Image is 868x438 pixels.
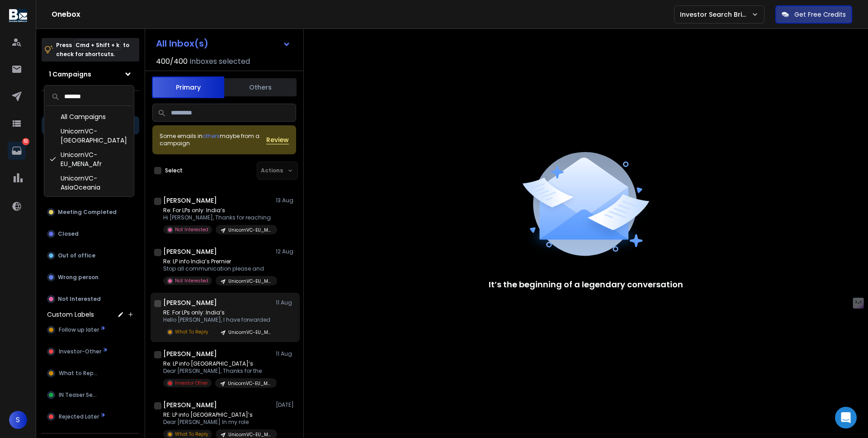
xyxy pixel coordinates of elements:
p: Hello [PERSON_NAME], I have forwarded [163,316,272,324]
h3: Inboxes selected [189,56,250,67]
p: Not Interested [175,226,208,233]
p: Dear [PERSON_NAME] In my role [163,419,272,426]
span: Rejected Later [59,413,99,420]
span: Investor-Other [59,348,101,355]
span: 400 / 400 [156,56,188,67]
p: Not Interested [175,277,208,284]
span: What to Reply [59,370,98,377]
p: Re: LP info [GEOGRAPHIC_DATA]’s [163,360,272,367]
span: others [203,132,220,140]
p: Press to check for shortcuts. [56,41,129,59]
h1: All Inbox(s) [156,39,208,48]
p: 13 Aug [276,197,296,204]
h1: [PERSON_NAME] [163,247,217,256]
span: IN Teaser Sent [59,391,99,399]
p: UnicornVC-EU_MENA_Afr [228,431,272,438]
p: UnicornVC-EU_MENA_Afr [228,329,272,336]
p: RE: LP info [GEOGRAPHIC_DATA]’s [163,411,272,419]
p: Not Interested [58,295,101,303]
p: What To Reply [175,328,208,335]
h1: 1 Campaigns [49,70,91,79]
p: Meeting Completed [58,209,117,216]
h1: [PERSON_NAME] [163,400,217,409]
div: All Campaigns [46,109,132,124]
div: UnicornVC-AsiaOceania [46,171,132,195]
p: Re: For LPs only: India’s [163,207,272,214]
p: Investor Other [175,380,208,386]
img: logo [9,9,27,22]
h1: [PERSON_NAME] [163,349,217,358]
p: UnicornVC-EU_MENA_Afr [228,227,272,233]
p: Stop all communication please and [163,265,272,272]
h1: [PERSON_NAME] [163,298,217,307]
span: Review [266,135,289,144]
p: 11 Aug [276,299,296,306]
h1: [PERSON_NAME] [163,196,217,205]
p: UnicornVC-EU_MENA_Afr [228,380,271,387]
h3: Custom Labels [47,310,94,319]
div: Open Intercom Messenger [835,407,857,428]
h1: Onebox [52,9,674,20]
p: Wrong person [58,274,99,281]
p: 11 Aug [276,350,296,357]
p: UnicornVC-EU_MENA_Afr [228,278,272,285]
label: Select [165,167,183,174]
p: 12 Aug [276,248,296,255]
div: Some emails in maybe from a campaign [160,133,266,147]
p: It’s the beginning of a legendary conversation [489,278,683,291]
span: Follow up later [59,326,99,333]
p: Hi [PERSON_NAME], Thanks for reaching [163,214,272,221]
p: Out of office [58,252,95,259]
button: Primary [152,76,224,98]
p: RE: For LPs only: India’s [163,309,272,316]
p: 52 [22,138,29,145]
h3: Filters [42,98,139,111]
p: Investor Search Brillwood [680,10,751,19]
p: Dear [PERSON_NAME], Thanks for the [163,367,272,375]
p: Re: LP info India’s Premier [163,258,272,265]
span: Cmd + Shift + k [74,40,121,50]
p: Get Free Credits [794,10,846,19]
button: Others [224,77,297,97]
p: Closed [58,230,79,238]
div: UnicornVC-EU_MENA_Afr [46,148,132,171]
span: S [9,411,27,429]
p: [DATE] [276,401,296,409]
p: What To Reply [175,431,208,438]
div: UnicornVC-[GEOGRAPHIC_DATA] [46,124,132,148]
